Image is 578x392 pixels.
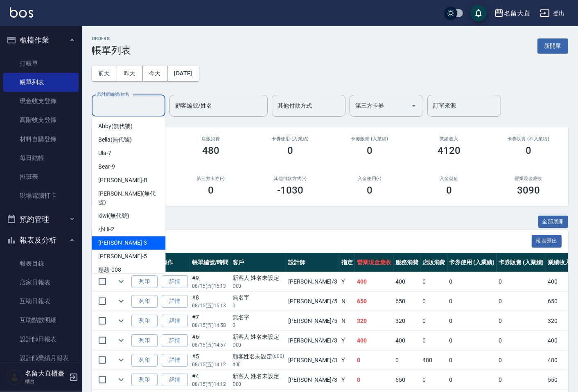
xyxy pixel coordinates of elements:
[98,266,121,274] span: 慈慈 -008
[393,331,420,350] td: 400
[3,273,79,292] a: 店家日報表
[339,272,355,291] td: Y
[3,110,79,129] a: 高階收支登錄
[407,99,420,112] button: Open
[131,374,158,386] button: 列印
[499,176,558,181] h2: 營業現金應收
[3,330,79,349] a: 設計師日報表
[233,274,284,282] div: 新客人 姓名未設定
[3,73,79,92] a: 帳單列表
[192,381,228,388] p: 08/15 (五) 14:12
[355,292,393,311] td: 650
[532,235,562,248] button: 報表匯出
[447,253,497,272] th: 卡券使用 (入業績)
[546,292,573,311] td: 650
[537,42,568,50] a: 新開單
[115,334,127,347] button: expand row
[233,322,284,329] p: 0
[447,311,497,331] td: 0
[3,149,79,167] a: 每日結帳
[98,239,147,247] span: [PERSON_NAME] -3
[3,92,79,110] a: 現金收支登錄
[393,272,420,291] td: 400
[355,351,393,370] td: 0
[181,136,241,142] h2: 店販消費
[92,45,131,56] h3: 帳單列表
[446,185,452,196] h3: 0
[339,292,355,311] td: N
[339,351,355,370] td: Y
[190,272,230,291] td: #9
[420,351,447,370] td: 480
[92,66,117,81] button: 前天
[497,311,546,331] td: 0
[546,311,573,331] td: 320
[286,351,339,370] td: [PERSON_NAME] /3
[162,295,188,308] a: 詳情
[131,275,158,288] button: 列印
[355,370,393,390] td: 0
[260,136,320,142] h2: 卡券使用 (入業績)
[287,145,293,156] h3: 0
[115,275,127,288] button: expand row
[98,135,132,144] span: Bella (無代號)
[3,254,79,273] a: 報表目錄
[499,136,558,142] h2: 卡券販賣 (不入業績)
[162,334,188,347] a: 詳情
[131,315,158,327] button: 列印
[546,370,573,390] td: 550
[355,272,393,291] td: 400
[92,36,131,41] h2: ORDERS
[286,311,339,331] td: [PERSON_NAME] /5
[98,225,114,234] span: 小Hi -2
[497,292,546,311] td: 0
[447,351,497,370] td: 0
[420,331,447,350] td: 0
[447,331,497,350] td: 0
[447,370,497,390] td: 0
[3,292,79,311] a: 互助日報表
[419,176,479,181] h2: 入金儲值
[339,370,355,390] td: Y
[190,351,230,370] td: #5
[25,378,67,385] p: 櫃台
[98,162,115,171] span: Bear -9
[162,275,188,288] a: 詳情
[25,369,67,378] h5: 名留大直櫃臺
[98,149,111,158] span: Ula -7
[3,130,79,149] a: 材料自購登錄
[420,370,447,390] td: 0
[260,176,320,181] h2: 其他付款方式(-)
[286,370,339,390] td: [PERSON_NAME] /3
[339,253,355,272] th: 指定
[190,370,230,390] td: #4
[340,176,400,181] h2: 入金使用(-)
[190,311,230,331] td: #7
[162,315,188,327] a: 詳情
[497,253,546,272] th: 卡券販賣 (入業績)
[3,29,79,51] button: 櫃檯作業
[470,5,487,21] button: save
[192,282,228,290] p: 08/15 (五) 15:13
[355,311,393,331] td: 320
[419,136,479,142] h2: 業績收入
[526,145,531,156] h3: 0
[277,185,303,196] h3: -1030
[367,185,373,196] h3: 0
[190,331,230,350] td: #6
[538,216,569,228] button: 全部展開
[491,5,533,22] button: 名留大直
[233,293,284,302] div: 無名字
[272,352,284,361] p: (d00)
[7,369,23,385] img: Person
[233,361,284,368] p: d00
[98,176,147,185] span: [PERSON_NAME] -B
[131,354,158,367] button: 列印
[192,361,228,368] p: 08/15 (五) 14:12
[233,302,284,309] p: 0
[115,374,127,386] button: expand row
[355,253,393,272] th: 營業現金應收
[142,66,168,81] button: 今天
[190,253,230,272] th: 帳單編號/時間
[3,186,79,205] a: 現場電腦打卡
